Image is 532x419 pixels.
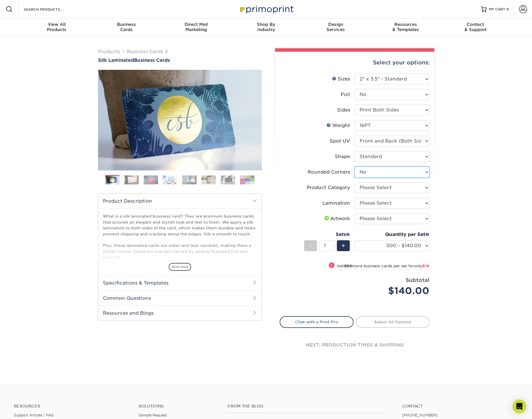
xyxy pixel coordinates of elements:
div: Foil [341,91,350,98]
a: BusinessCards [91,18,161,37]
img: Business Cards 07 [221,175,235,184]
a: Direct MailMarketing [161,18,231,37]
div: Services [301,22,371,32]
div: Shape [335,153,350,160]
div: Products [22,22,92,32]
div: Marketing [161,22,231,32]
div: Sides [337,107,350,114]
h2: Product Description [98,194,262,208]
a: Business Cards [127,49,163,54]
div: Open Intercom Messenger [512,399,526,413]
span: Design [301,22,371,27]
span: MY CART [489,7,505,12]
span: - [309,241,312,250]
a: Contact [402,404,518,409]
img: Business Cards 04 [163,175,177,184]
p: What is a silk laminated business card? They are premium business cards that provide an elegant a... [103,213,257,307]
small: Get more business cards per set for [337,264,429,270]
span: + [341,241,345,250]
img: Business Cards 05 [182,175,197,184]
a: Select All Options [356,316,430,328]
div: Sizes [332,76,350,82]
img: Silk Laminated 01 [98,38,262,202]
span: 0 [506,7,509,11]
a: DesignServices [301,18,371,37]
div: Spot UV [330,138,350,145]
span: only [414,264,429,268]
span: show more [169,263,191,271]
span: Resources [371,22,441,27]
a: Resources& Templates [371,18,441,37]
div: Industry [231,22,301,32]
h4: Resources [14,404,130,409]
span: Shop By [231,22,301,27]
a: Sample Request [139,413,167,417]
span: Contact [441,22,510,27]
h4: Solutions [139,404,219,409]
a: [PHONE_NUMBER] [402,413,438,417]
div: Cards [91,22,161,32]
a: View AllProducts [22,18,92,37]
div: Product Category [307,184,350,191]
span: ! [331,263,332,269]
h1: Business Cards [98,57,262,63]
img: Business Cards 02 [124,175,139,184]
div: Sets [304,231,350,238]
div: Rounded Corners [308,169,350,176]
span: Business [91,22,161,27]
h2: Specifications & Templates [98,275,262,290]
div: Select your options: [280,52,430,74]
strong: 500 [344,264,352,268]
span: Direct Mail [161,22,231,27]
div: Artwork [323,215,350,222]
input: SEARCH PRODUCTS..... [23,6,79,13]
div: $140.00 [359,284,429,298]
div: Lamination [322,200,350,207]
img: Business Cards 06 [201,175,216,184]
div: & Support [441,22,510,32]
span: Silk Laminated [98,57,134,63]
h4: From the Blog [228,404,387,409]
div: Weight [327,122,350,129]
div: Quantity per Set [355,231,429,238]
span: View All [22,22,92,27]
h2: Common Questions [98,291,262,305]
a: Silk LaminatedBusiness Cards [98,57,262,63]
div: next: production times & shipping [280,328,430,362]
img: Business Cards 08 [240,175,254,184]
img: Business Cards 03 [144,175,158,184]
a: Contact& Support [441,18,510,37]
a: Products [98,49,120,54]
a: Shop ByIndustry [231,18,301,37]
a: Chat with a Print Pro [280,316,354,328]
strong: Subtotal [406,277,429,283]
span: $16 [422,264,429,268]
div: & Templates [371,22,441,32]
img: Primoprint [237,3,295,15]
h2: Resources and Blogs [98,305,262,320]
img: Business Cards 01 [105,173,120,187]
